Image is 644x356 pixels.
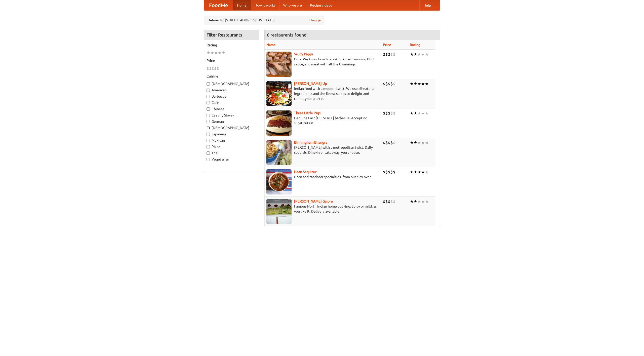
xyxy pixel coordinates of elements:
[204,0,233,10] a: FoodMe
[207,89,210,92] input: American
[207,81,256,86] label: [DEMOGRAPHIC_DATA]
[266,57,379,67] p: Pork. We know how to cook it. Award-winning BBQ sauce, and meat with all the trimmings.
[419,0,435,10] a: Help
[417,110,421,116] li: ★
[209,66,212,71] li: $
[266,81,292,106] img: curryup.jpg
[266,43,276,47] a: Name
[207,88,256,93] label: American
[383,140,385,145] li: $
[294,111,320,115] a: Three Little Pigs
[410,110,414,116] li: ★
[425,81,429,87] li: ★
[207,50,210,56] li: ★
[425,140,429,145] li: ★
[425,199,429,204] li: ★
[414,199,417,204] li: ★
[207,126,210,130] input: [DEMOGRAPHIC_DATA]
[207,66,209,71] li: $
[393,199,395,204] li: $
[383,169,385,175] li: $
[383,199,385,204] li: $
[207,139,210,142] input: Mexican
[388,169,390,175] li: $
[207,120,210,123] input: German
[393,81,395,87] li: $
[410,52,414,57] li: ★
[388,140,390,145] li: $
[222,50,225,56] li: ★
[294,52,313,56] a: Saucy Piggy
[383,81,385,87] li: $
[417,169,421,175] li: ★
[212,66,214,71] li: $
[393,140,395,145] li: $
[414,169,417,175] li: ★
[207,158,210,161] input: Vegetarian
[266,52,292,77] img: saucy.jpg
[294,199,333,203] a: [PERSON_NAME] Galore
[385,110,388,116] li: $
[266,174,379,179] p: Naan and tandoori specialties, from our clay oven.
[207,94,256,99] label: Barbecue
[207,43,256,48] h5: Rating
[410,199,414,204] li: ★
[410,169,414,175] li: ★
[266,169,292,194] img: naansequitur.jpg
[207,74,256,79] h5: Cuisine
[204,16,325,25] div: Deliver to: [STREET_ADDRESS][US_STATE]
[207,138,256,143] label: Mexican
[207,95,210,98] input: Barbecue
[207,114,210,117] input: Czech / Slovak
[393,110,395,116] li: $
[388,110,390,116] li: $
[410,43,420,47] a: Rating
[393,52,395,57] li: $
[385,81,388,87] li: $
[414,81,417,87] li: ★
[390,140,393,145] li: $
[266,204,379,214] p: Famous North Indian home cooking. Spicy or mild, as you like it. Delivery available.
[417,81,421,87] li: ★
[217,66,219,71] li: $
[417,52,421,57] li: ★
[218,50,222,56] li: ★
[251,0,279,10] a: How it works
[266,110,292,136] img: littlepigs.jpg
[207,125,256,130] label: [DEMOGRAPHIC_DATA]
[294,140,327,144] b: Birmingham Bhangra
[425,52,429,57] li: ★
[207,58,256,63] h5: Price
[421,169,425,175] li: ★
[388,81,390,87] li: $
[417,140,421,145] li: ★
[306,0,336,10] a: Recipe videos
[414,110,417,116] li: ★
[294,170,316,174] a: Naan Sequitur
[414,140,417,145] li: ★
[425,169,429,175] li: ★
[266,115,379,126] p: Genuine East [US_STATE] barbecue. Accept no substitutes!
[383,43,391,47] a: Price
[207,101,210,104] input: Cafe
[390,169,393,175] li: $
[294,82,327,86] b: [PERSON_NAME] Up
[207,145,210,148] input: Pizza
[207,132,256,137] label: Japanese
[267,32,308,37] ng-pluralize: 6 restaurants found!
[266,145,379,155] p: [PERSON_NAME] with a metropolitan twist. Daily specials. Dine-in or takeaway, you choose.
[207,144,256,149] label: Pizza
[266,199,292,224] img: currygalore.jpg
[390,199,393,204] li: $
[421,140,425,145] li: ★
[421,52,425,57] li: ★
[388,52,390,57] li: $
[207,119,256,124] label: German
[410,81,414,87] li: ★
[385,140,388,145] li: $
[385,199,388,204] li: $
